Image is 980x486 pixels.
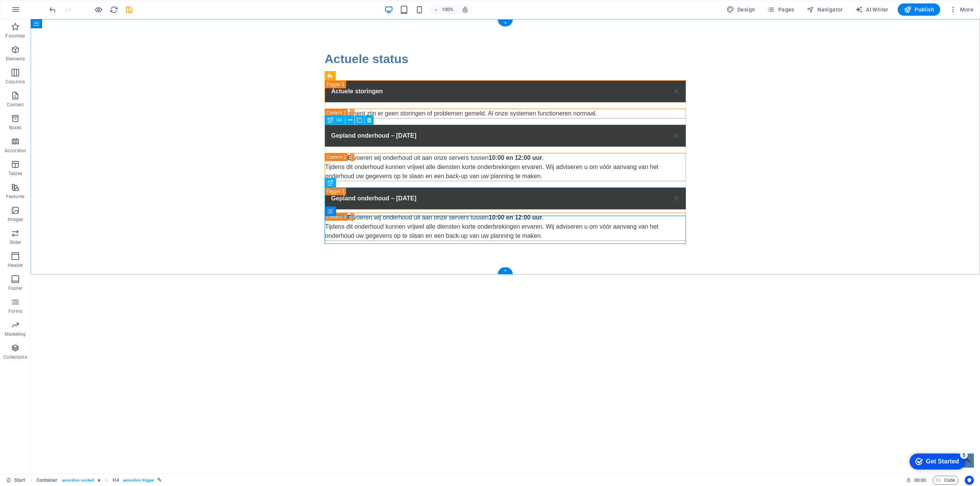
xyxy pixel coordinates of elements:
div: Get Started 5 items remaining, 0% complete [6,4,62,20]
button: Design [724,3,758,16]
i: Save (Ctrl+S) [125,5,134,14]
button: AI Writer [852,3,892,16]
p: Collections [3,354,27,360]
span: Publish [904,6,934,13]
button: Click here to leave preview mode and continue editing [94,5,103,14]
button: 100% [430,5,457,14]
button: Publish [898,3,940,16]
span: Navigator [807,6,843,13]
p: Slider [10,239,21,245]
button: reload [109,5,118,14]
span: Pages [767,6,794,13]
span: H4 [336,118,342,122]
i: This element is linked [157,478,162,482]
p: Header [8,262,23,268]
p: Forms [8,308,22,314]
nav: breadcrumb [36,476,162,485]
p: Accordion [5,148,26,154]
p: Content [7,102,24,108]
div: + [498,20,513,26]
h6: 100% [442,5,454,14]
span: . accordion-trigger [122,476,155,485]
p: Columns [6,79,25,85]
span: Design [727,6,755,13]
button: More [946,3,977,16]
span: . accordion-content [61,476,95,485]
span: 00 00 [914,476,926,485]
button: undo [48,5,57,14]
i: Undo: Duplicate elements (Ctrl+Z) [48,5,57,14]
p: Footer [8,285,22,291]
button: Code [933,476,959,485]
div: Get Started [23,8,56,15]
p: Images [8,216,23,223]
div: Design (Ctrl+Alt+Y) [724,3,758,16]
a: Click to cancel selection. Double-click to open Pages [6,476,25,485]
span: More [949,6,973,13]
span: Code [936,476,955,485]
p: Marketing [5,331,26,337]
p: Tables [8,171,22,177]
p: Elements [6,56,25,62]
p: Boxes [9,125,22,131]
p: Favorites [5,33,25,39]
button: save [124,5,134,14]
span: Click to select. Double-click to edit [113,476,119,485]
div: 5 [57,2,64,9]
p: Features [6,193,24,200]
span: Click to select. Double-click to edit [36,476,58,485]
div: + [498,267,513,274]
span: AI Writer [855,6,889,13]
button: Navigator [804,3,846,16]
button: Pages [764,3,797,16]
i: On resize automatically adjust zoom level to fit chosen device. [462,6,469,13]
h6: Session time [906,476,926,485]
i: Reload page [109,5,118,14]
button: Usercentrics [965,476,974,485]
i: Element contains an animation [97,478,101,482]
span: : [920,477,921,483]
